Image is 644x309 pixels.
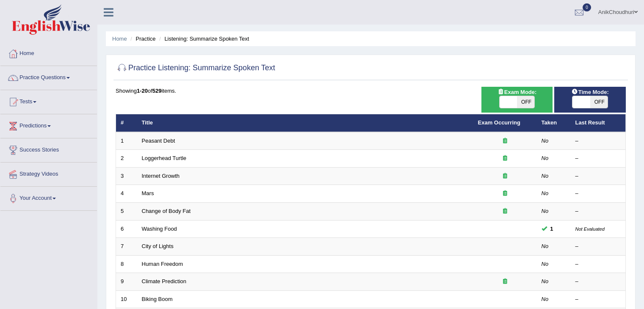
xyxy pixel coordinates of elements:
[542,190,549,196] em: No
[575,226,605,232] small: Not Evaluated
[142,261,183,267] a: Human Freedom
[152,88,162,94] b: 529
[590,96,608,108] span: OFF
[542,278,549,284] em: No
[542,261,549,267] em: No
[142,208,191,214] a: Change of Body Fat
[116,255,137,273] td: 8
[0,187,97,208] a: Your Account
[575,295,621,303] div: –
[575,243,621,251] div: –
[517,96,535,108] span: OFF
[0,90,97,111] a: Tests
[542,138,549,144] em: No
[128,35,155,43] li: Practice
[116,238,137,256] td: 7
[116,220,137,238] td: 6
[478,137,532,145] div: Exam occurring question
[542,173,549,179] em: No
[481,87,553,113] div: Show exams occurring in exams
[142,190,154,196] a: Mars
[116,150,137,168] td: 2
[142,173,180,179] a: Internet Growth
[478,172,532,180] div: Exam occurring question
[116,273,137,291] td: 9
[116,203,137,221] td: 5
[157,35,249,43] li: Listening: Summarize Spoken Text
[116,87,626,95] div: Showing of items.
[478,190,532,198] div: Exam occurring question
[142,278,187,284] a: Climate Prediction
[575,207,621,215] div: –
[0,42,97,63] a: Home
[478,278,532,286] div: Exam occurring question
[116,185,137,203] td: 4
[575,137,621,145] div: –
[116,114,137,132] th: #
[478,154,532,163] div: Exam occurring question
[494,88,540,97] span: Exam Mode:
[542,155,549,161] em: No
[142,226,177,232] a: Washing Food
[0,114,97,135] a: Predictions
[568,88,612,97] span: Time Mode:
[0,138,97,160] a: Success Stories
[547,224,557,233] span: You cannot take this question anymore
[142,243,174,249] a: City of Lights
[116,62,275,74] h2: Practice Listening: Summarize Spoken Text
[112,36,127,42] a: Home
[571,114,626,132] th: Last Result
[116,167,137,185] td: 3
[137,114,473,132] th: Title
[542,208,549,214] em: No
[116,132,137,150] td: 1
[478,207,532,215] div: Exam occurring question
[0,163,97,184] a: Strategy Videos
[542,243,549,249] em: No
[142,296,173,302] a: Biking Boom
[575,278,621,286] div: –
[137,88,148,94] b: 1-20
[542,296,549,302] em: No
[583,3,591,11] span: 0
[575,260,621,268] div: –
[575,172,621,180] div: –
[575,154,621,163] div: –
[116,290,137,308] td: 10
[537,114,571,132] th: Taken
[575,190,621,198] div: –
[142,155,187,161] a: Loggerhead Turtle
[0,66,97,87] a: Practice Questions
[478,119,520,126] a: Exam Occurring
[142,138,175,144] a: Peasant Debt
